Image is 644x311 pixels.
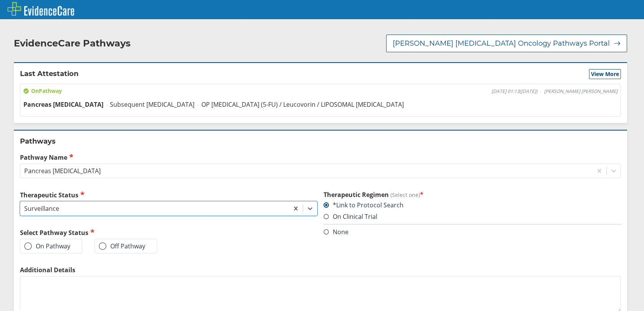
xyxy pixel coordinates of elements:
span: [PERSON_NAME] [PERSON_NAME] [544,88,617,94]
h2: Pathways [20,137,621,146]
label: Pathway Name [20,153,621,162]
label: *Link to Protocol Search [324,201,403,209]
button: [PERSON_NAME] [MEDICAL_DATA] Oncology Pathways Portal [386,35,627,52]
label: None [324,228,349,236]
span: OP [MEDICAL_DATA] (5-FU) / Leucovorin / LIPOSOMAL [MEDICAL_DATA] [201,100,404,109]
img: EvidenceCare [8,2,74,16]
h3: Therapeutic Regimen [324,190,621,199]
div: Pancreas [MEDICAL_DATA] [24,167,101,175]
h2: Last Attestation [20,69,78,79]
label: On Clinical Trial [324,212,377,221]
div: Surveillance [24,204,59,213]
span: Subsequent [MEDICAL_DATA] [110,100,194,109]
h2: Select Pathway Status [20,228,317,237]
label: Off Pathway [99,242,145,250]
h2: EvidenceCare Pathways [14,38,131,49]
span: [PERSON_NAME] [MEDICAL_DATA] Oncology Pathways Portal [393,39,610,48]
button: View More [589,69,621,79]
span: On Pathway [23,87,62,95]
span: [DATE] 01:13 ( [DATE] ) [491,88,538,94]
label: Additional Details [20,266,621,274]
span: (Select one) [390,191,420,199]
label: On Pathway [24,242,70,250]
span: View More [591,70,619,78]
label: Therapeutic Status [20,190,317,199]
span: Pancreas [MEDICAL_DATA] [23,100,103,109]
